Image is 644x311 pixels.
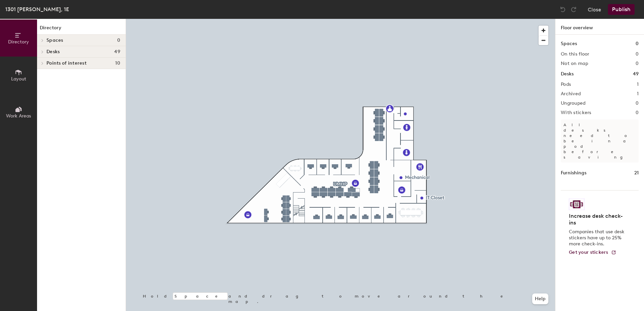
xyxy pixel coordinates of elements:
[588,4,601,15] button: Close
[636,110,639,115] h2: 0
[633,70,639,78] h1: 49
[569,249,608,255] span: Get your stickers
[569,199,584,210] img: Sticker logo
[117,38,120,43] span: 0
[37,24,126,35] h1: Directory
[115,61,120,66] span: 10
[561,119,639,163] p: All desks need to be in a pod before saving
[561,91,581,97] h2: Archived
[114,49,120,55] span: 49
[559,6,566,13] img: Undo
[637,82,639,87] h2: 1
[570,6,577,13] img: Redo
[561,110,591,115] h2: With stickers
[561,70,574,78] h1: Desks
[637,91,639,97] h2: 1
[561,40,577,47] h1: Spaces
[569,213,626,226] h4: Increase desk check-ins
[561,82,571,87] h2: Pods
[636,101,639,106] h2: 0
[636,40,639,47] h1: 0
[561,101,586,106] h2: Ungrouped
[555,19,644,35] h1: Floor overview
[5,5,69,13] div: 1301 [PERSON_NAME], 1E
[46,61,87,66] span: Points of interest
[569,250,616,255] a: Get your stickers
[636,51,639,57] h2: 0
[636,61,639,66] h2: 0
[11,76,26,82] span: Layout
[608,4,635,15] button: Publish
[46,38,63,43] span: Spaces
[8,39,29,45] span: Directory
[569,229,626,247] p: Companies that use desk stickers have up to 25% more check-ins.
[46,49,60,55] span: Desks
[561,169,586,177] h1: Furnishings
[561,51,589,57] h2: On this floor
[561,61,588,66] h2: Not on map
[532,293,548,304] button: Help
[6,113,31,119] span: Work Areas
[634,169,639,177] h1: 21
